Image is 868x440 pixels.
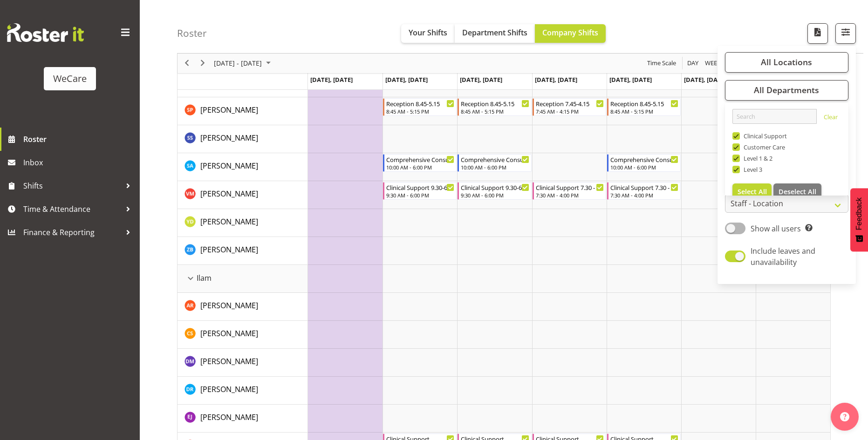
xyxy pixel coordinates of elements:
td: Sara Sherwin resource [178,125,308,153]
td: Sarah Abbott resource [178,153,308,181]
span: [DATE] - [DATE] [213,58,263,69]
span: [DATE], [DATE] [609,75,652,84]
div: Clinical Support 7.30 - 4 [536,183,604,192]
span: Roster [23,132,135,146]
div: Samantha Poultney"s event - Reception 8.45-5.15 Begin From Wednesday, October 29, 2025 at 8:45:00... [458,98,531,116]
td: Deepti Raturi resource [178,377,308,405]
div: Comprehensive Consult 10-6 [610,155,678,164]
a: [PERSON_NAME] [200,160,258,171]
a: [PERSON_NAME] [200,356,258,367]
span: All Locations [761,57,812,68]
div: Clinical Support 7.30 - 4 [610,183,678,192]
button: Timeline Week [704,58,723,69]
td: Ilam resource [178,265,308,293]
div: 10:00 AM - 6:00 PM [461,163,529,171]
div: 10:00 AM - 6:00 PM [610,163,678,171]
div: Reception 7.45-4.15 [536,99,604,108]
div: 9:30 AM - 6:00 PM [386,191,454,199]
span: Level 3 [740,166,763,173]
div: Viktoriia Molchanova"s event - Clinical Support 9.30-6 Begin From Tuesday, October 28, 2025 at 9:... [383,182,457,200]
td: Samantha Poultney resource [178,97,308,125]
span: Company Shifts [542,27,598,38]
div: Sarah Abbott"s event - Comprehensive Consult 10-6 Begin From Friday, October 31, 2025 at 10:00:00... [607,154,681,172]
div: 7:45 AM - 4:15 PM [536,108,604,115]
span: Select All [738,187,767,196]
span: [PERSON_NAME] [200,412,258,422]
td: Zephy Bennett resource [178,237,308,265]
div: Oct 27 - Nov 02, 2025 [211,54,276,73]
span: [PERSON_NAME] [200,356,258,366]
div: Samantha Poultney"s event - Reception 8.45-5.15 Begin From Friday, October 31, 2025 at 8:45:00 AM... [607,98,681,116]
button: November 2025 [212,58,275,69]
span: [PERSON_NAME] [200,328,258,338]
a: [PERSON_NAME] [200,244,258,255]
button: Feedback - Show survey [850,188,868,251]
button: All Departments [725,80,848,101]
button: Download a PDF of the roster according to the set date range. [807,23,828,44]
div: 7:30 AM - 4:00 PM [536,191,604,199]
span: [PERSON_NAME] [200,384,258,394]
span: [PERSON_NAME] [200,105,258,115]
div: Comprehensive Consult 10-6 [461,155,529,164]
span: [DATE], [DATE] [684,75,726,84]
span: All Departments [754,85,819,96]
td: Yvonne Denny resource [178,209,308,237]
div: WeCare [53,72,87,86]
button: Your Shifts [401,24,455,43]
span: [PERSON_NAME] [200,133,258,143]
button: Department Shifts [455,24,535,43]
span: Time & Attendance [23,202,121,216]
span: [PERSON_NAME] [200,161,258,171]
button: Deselect All [773,183,821,200]
a: [PERSON_NAME] [200,104,258,115]
span: [PERSON_NAME] [200,244,258,255]
td: Ella Jarvis resource [178,405,308,433]
div: Sarah Abbott"s event - Comprehensive Consult 10-6 Begin From Tuesday, October 28, 2025 at 10:00:0... [383,154,457,172]
input: Search [732,109,817,124]
div: 8:45 AM - 5:15 PM [610,108,678,115]
span: [DATE], [DATE] [310,75,353,84]
button: Next [197,58,209,69]
span: Level 1 & 2 [740,155,773,162]
span: [DATE], [DATE] [535,75,577,84]
td: Andrea Ramirez resource [178,293,308,321]
span: Customer Care [740,143,786,151]
span: [DATE], [DATE] [460,75,502,84]
td: Catherine Stewart resource [178,321,308,349]
div: 9:30 AM - 6:00 PM [461,191,529,199]
span: [PERSON_NAME] [200,217,258,227]
button: All Locations [725,52,848,73]
span: Ilam [197,272,212,284]
span: [DATE], [DATE] [385,75,428,84]
div: Clinical Support 9.30-6 [386,183,454,192]
div: Clinical Support 9.30-6 [461,183,529,192]
span: Clinical Support [740,132,787,140]
span: Department Shifts [462,27,527,38]
button: Filter Shifts [835,23,856,44]
button: Company Shifts [535,24,606,43]
span: Finance & Reporting [23,225,121,239]
button: Time Scale [646,58,678,69]
div: Samantha Poultney"s event - Reception 8.45-5.15 Begin From Tuesday, October 28, 2025 at 8:45:00 A... [383,98,457,116]
div: Viktoriia Molchanova"s event - Clinical Support 9.30-6 Begin From Wednesday, October 29, 2025 at ... [458,182,531,200]
span: Shifts [23,179,121,193]
div: Reception 8.45-5.15 [610,99,678,108]
span: Show all users [751,223,801,234]
h4: Roster [177,28,207,39]
div: Viktoriia Molchanova"s event - Clinical Support 7.30 - 4 Begin From Thursday, October 30, 2025 at... [533,182,606,200]
img: Rosterit website logo [7,23,84,42]
span: Deselect All [779,187,816,196]
span: [PERSON_NAME] [200,189,258,199]
div: Reception 8.45-5.15 [386,99,454,108]
a: [PERSON_NAME] [200,328,258,339]
button: Previous [181,58,193,69]
div: next period [195,54,211,73]
span: Day [686,58,699,69]
a: [PERSON_NAME] [200,384,258,395]
button: Timeline Day [686,58,700,69]
span: Include leaves and unavailability [751,246,815,267]
div: Sarah Abbott"s event - Comprehensive Consult 10-6 Begin From Wednesday, October 29, 2025 at 10:00... [458,154,531,172]
div: Samantha Poultney"s event - Reception 7.45-4.15 Begin From Thursday, October 30, 2025 at 7:45:00 ... [533,98,606,116]
div: Viktoriia Molchanova"s event - Clinical Support 7.30 - 4 Begin From Friday, October 31, 2025 at 7... [607,182,681,200]
img: help-xxl-2.png [840,412,849,421]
